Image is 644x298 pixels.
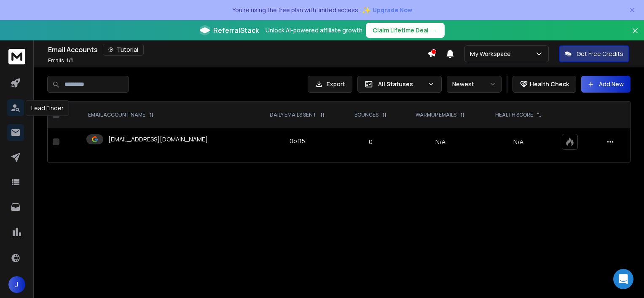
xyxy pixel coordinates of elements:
[366,23,445,38] button: Claim Lifetime Deal→
[88,112,154,118] div: EMAIL ACCOUNT NAME
[373,6,412,14] span: Upgrade Now
[67,57,73,64] span: 1 / 1
[362,4,371,16] span: ✨
[346,138,395,146] p: 0
[108,135,208,144] p: [EMAIL_ADDRESS][DOMAIN_NAME]
[266,26,362,35] p: Unlock AI-powered affiliate growth
[530,80,569,88] p: Health Check
[577,50,623,58] p: Get Free Credits
[308,76,352,93] button: Export
[416,112,456,118] p: WARMUP EMAILS
[486,138,552,146] p: N/A
[103,44,144,56] button: Tutorial
[378,80,424,88] p: All Statuses
[48,57,73,64] p: Emails :
[290,137,305,145] div: 0 of 15
[470,50,514,58] p: My Workspace
[432,26,438,35] span: →
[8,276,25,293] button: J
[400,128,480,155] td: N/A
[581,76,631,93] button: Add New
[559,45,629,62] button: Get Free Credits
[26,100,69,116] div: Lead Finder
[362,2,412,19] button: ✨Upgrade Now
[513,76,576,93] button: Health Check
[495,112,533,118] p: HEALTH SCORE
[48,44,427,56] div: Email Accounts
[447,76,502,93] button: Newest
[232,6,358,14] p: You're using the free plan with limited access
[630,25,641,45] button: Close banner
[213,25,259,35] span: ReferralStack
[270,112,317,118] p: DAILY EMAILS SENT
[354,112,378,118] p: BOUNCES
[613,269,633,289] div: Open Intercom Messenger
